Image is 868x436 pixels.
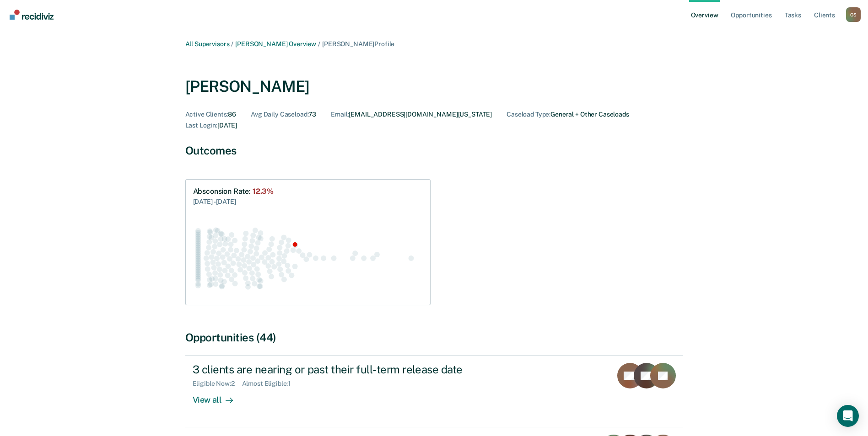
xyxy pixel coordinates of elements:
[193,196,274,207] div: [DATE] - [DATE]
[251,111,308,118] span: Avg Daily Caseload :
[193,218,423,298] div: Swarm plot of all absconsion rates in the state for NOT_SEX_OFFENSE caseloads, highlighting value...
[185,122,217,129] span: Last Login :
[251,111,316,118] div: 73
[193,363,514,376] div: 3 clients are nearing or past their full-term release date
[185,355,683,427] a: 3 clients are nearing or past their full-term release dateEligible Now:2Almost Eligible:1View all
[331,111,349,118] span: Email :
[846,7,861,22] button: Profile dropdown button
[193,380,242,388] div: Eligible Now : 2
[193,187,274,196] div: Absconsion Rate :
[316,40,322,48] span: /
[185,111,237,118] div: 86
[229,40,235,48] span: /
[242,380,298,388] div: Almost Eligible : 1
[193,388,244,405] div: View all
[185,40,230,48] a: All Supervisors
[331,111,492,118] div: [EMAIL_ADDRESS][DOMAIN_NAME][US_STATE]
[185,331,683,344] div: Opportunities (44)
[253,187,274,196] span: 12.3%
[235,40,316,48] a: [PERSON_NAME] Overview
[185,179,431,305] a: Absconsion Rate:12.3%[DATE] - [DATE]Swarm plot of all absconsion rates in the state for NOT_SEX_O...
[185,111,228,118] span: Active Clients :
[185,77,310,96] div: [PERSON_NAME]
[10,10,54,20] img: Recidiviz
[507,111,550,118] span: Caseload Type :
[846,7,861,22] div: O S
[322,40,394,48] span: [PERSON_NAME] Profile
[185,144,683,157] div: Outcomes
[837,405,859,427] div: Open Intercom Messenger
[507,111,629,118] div: General + Other Caseloads
[185,122,237,129] div: [DATE]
